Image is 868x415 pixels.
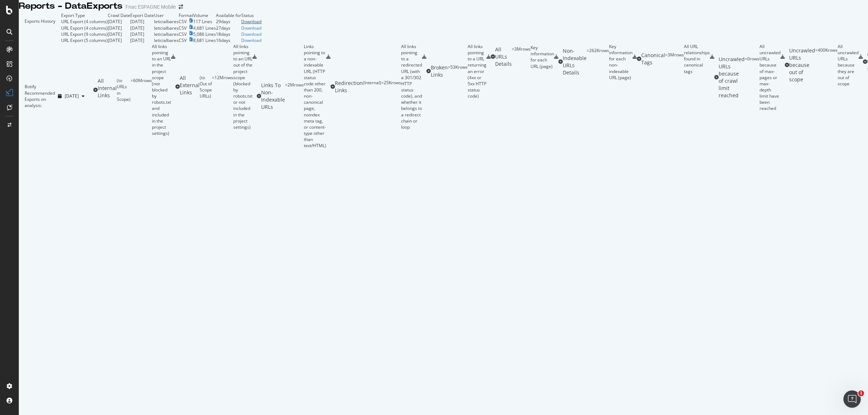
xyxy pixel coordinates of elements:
[587,47,609,76] div: = 262K rows
[179,25,187,31] div: CSV
[448,64,468,78] div: = 53K rows
[665,52,684,66] div: = 3M rows
[422,55,426,59] div: csv-export
[193,12,216,18] td: Volume
[838,43,859,87] div: All uncrawled URLs because they are out of scope
[843,390,861,408] iframe: Intercom live chat
[61,12,108,18] td: Export Type
[108,25,130,31] td: [DATE]
[193,18,216,25] td: 117 Lines
[98,77,117,102] div: All Internal Links
[154,31,179,37] td: leticialbares
[531,44,554,69] div: Key information for each URL (page)
[304,43,326,149] div: Links pointing to a non-indexable URL (HTTP status code other than 200, non-canonical page, noind...
[431,64,448,78] div: Broken Links
[326,55,331,59] div: csv-export
[125,3,176,10] div: Fnac ESPAGNE Mobile
[61,37,108,43] div: URL Export (5 columns)
[858,390,864,396] span: 1
[108,18,130,25] td: [DATE]
[719,56,745,99] div: Uncrawled URLs because of crawl limit reached
[154,25,179,31] td: leticialbares
[241,25,261,31] a: Download
[512,46,531,68] div: = 3M rows
[193,37,216,43] td: 8,681 Lines
[117,77,131,102] div: ( to URLs in Scope )
[381,80,401,94] div: = 25K rows
[154,12,179,18] td: User
[241,12,261,18] td: Status
[780,55,785,59] div: csv-export
[179,37,187,43] div: CSV
[55,90,88,102] button: [DATE]
[108,12,130,18] td: Crawl Date
[179,4,183,9] div: arrow-right-arrow-left
[252,55,257,59] div: csv-export
[745,56,759,99] div: = 0 rows
[61,18,108,25] div: URL Export (4 columns)
[710,55,714,59] div: csv-export
[193,31,216,37] td: 5,086 Lines
[216,25,241,31] td: 27 days
[25,18,55,38] div: Exports History
[152,43,171,136] div: All links pointing to an URL in the project scope (not blocked by robots.txt and included in the ...
[171,55,175,59] div: csv-export
[285,82,304,111] div: = 2M rows
[609,43,633,81] div: Key information for each non-indexable URL (page)
[131,77,152,102] div: = 60M rows
[789,47,815,83] div: Uncrawled URLs because out of scope
[130,12,154,18] td: Export Date
[641,52,665,66] div: Canonical Tags
[130,25,154,31] td: [DATE]
[859,55,863,59] div: csv-export
[335,80,363,94] div: Redirection Links
[468,43,486,99] div: All links pointing to a URL returning an error (4xx or 5xx HTTP status code)
[216,31,241,37] td: 18 days
[154,37,179,43] td: leticialbares
[216,12,241,18] td: Available for
[486,55,491,59] div: csv-export
[563,47,587,76] div: Non-Indexable URLs Details
[25,84,55,108] div: Botify Recommended Exports on analysis:
[401,43,422,130] div: All links pointing to a redirected URL (with a 301/302 HTTP status code), and whether it belongs ...
[233,43,252,130] div: All links pointing to an URL out of the project scope (blocked by robots.txt or not included in t...
[495,46,512,68] div: All URLs Details
[61,25,108,31] div: URL Export (4 columns)
[179,12,193,18] td: Format
[108,31,130,37] td: [DATE]
[108,37,130,43] td: [DATE]
[212,74,233,99] div: = 12M rows
[241,31,261,37] a: Download
[554,55,558,59] div: csv-export
[216,37,241,43] td: 16 days
[130,37,154,43] td: [DATE]
[179,18,187,25] div: CSV
[130,31,154,37] td: [DATE]
[241,37,261,43] a: Download
[759,43,780,112] div: All uncrawled URLs because of max-pages or max-depth limit have been reached
[130,18,154,25] td: [DATE]
[193,25,216,31] td: 4,681 Lines
[216,18,241,25] td: 29 days
[363,80,381,94] div: ( Internal )
[815,47,838,83] div: = 400K rows
[65,93,79,99] span: 2025 Oct. 1st
[200,74,212,99] div: ( to Out of Scope URLs )
[61,31,108,37] div: URL Export (9 columns)
[180,74,200,99] div: All External Links
[633,55,637,59] div: csv-export
[179,31,187,37] div: CSV
[154,18,179,25] td: leticialbares
[261,82,285,111] div: Links To Non-Indexable URLs
[684,43,710,74] div: All URL relationships found in canonical tags
[241,18,261,25] a: Download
